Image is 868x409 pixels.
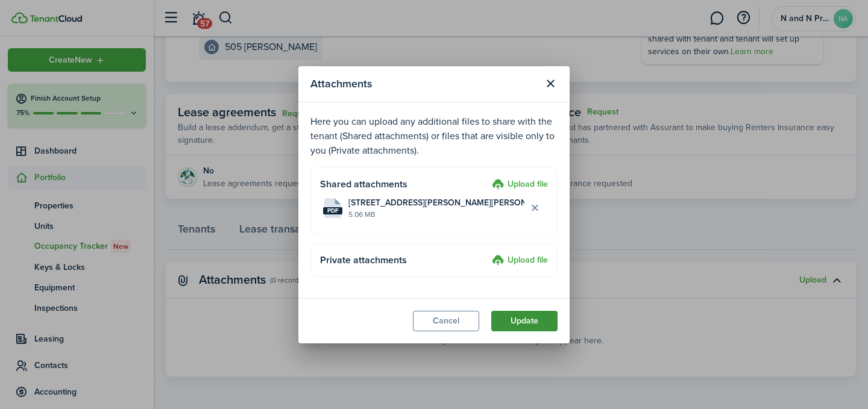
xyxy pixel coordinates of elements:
[310,72,537,96] modal-title: Attachments
[540,73,561,94] button: Close modal
[348,196,524,209] span: [STREET_ADDRESS][PERSON_NAME][PERSON_NAME]pdf
[348,209,524,220] file-size: 5.06 MB
[413,311,479,331] button: Cancel
[491,311,558,331] button: Update
[320,253,488,267] h4: Private attachments
[524,198,545,218] button: Delete file
[310,114,558,158] p: Here you can upload any additional files to share with the tenant (Shared attachments) or files t...
[320,177,488,192] h4: Shared attachments
[323,207,342,214] file-extension: pdf
[323,198,342,218] file-icon: File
